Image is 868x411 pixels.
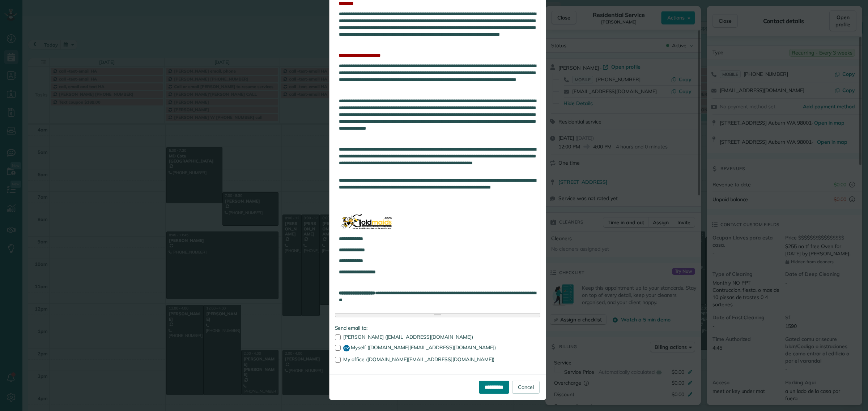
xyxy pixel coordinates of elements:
label: My office ([DOMAIN_NAME][EMAIL_ADDRESS][DOMAIN_NAME]) [335,357,540,362]
label: [PERSON_NAME] ([EMAIL_ADDRESS][DOMAIN_NAME]) [335,334,540,339]
label: Myself ([DOMAIN_NAME][EMAIL_ADDRESS][DOMAIN_NAME]) [335,345,540,351]
label: Send email to: [335,324,540,332]
a: Cancel [512,381,540,394]
span: CV [343,345,350,351]
div: Resize [335,313,540,317]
